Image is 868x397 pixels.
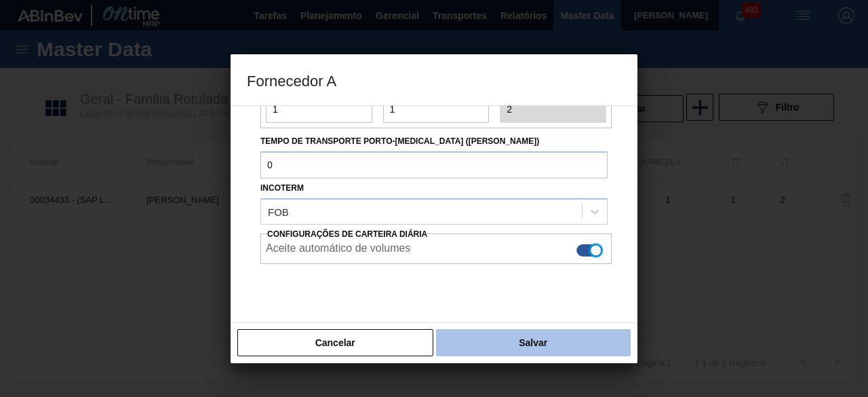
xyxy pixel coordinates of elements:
[267,229,427,239] span: Configurações de Carteira Diária
[266,242,410,259] label: Aceite automático de volumes
[260,132,608,151] label: Tempo de Transporte Porto-[MEDICAL_DATA] ([PERSON_NAME])
[231,54,637,106] h3: Fornecedor A
[436,329,631,356] button: Salvar
[260,183,304,193] label: Incoterm
[260,225,608,264] div: Essa configuração habilita a criação automática de composição de carga do lado do fornecedor caso...
[237,329,433,356] button: Cancelar
[268,206,289,217] div: FOB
